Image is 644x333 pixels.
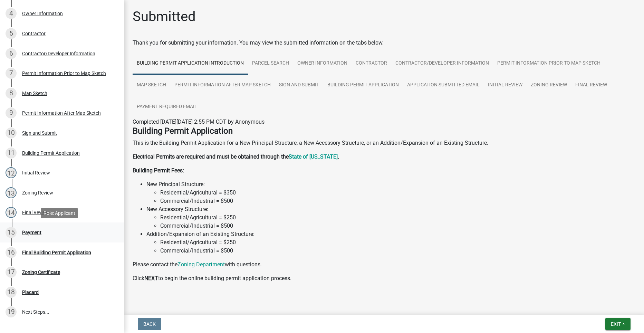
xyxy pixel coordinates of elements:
[338,153,339,160] strong: .
[22,111,101,115] div: Permit Information After Map Sketch
[293,53,352,75] a: Owner Information
[22,230,41,235] div: Payment
[22,71,106,76] div: Permit Information Prior to Map Sketch
[22,250,91,255] div: Final Building Permit Application
[6,306,17,317] div: 19
[22,91,47,96] div: Map Sketch
[22,51,95,56] div: Contractor/Developer Information
[146,205,636,230] li: New Accessory Structure:
[138,318,161,330] button: Back
[6,267,17,278] div: 17
[177,261,225,268] a: Zoning Department
[146,230,636,255] li: Addition/Expansion of an Existing Structure:
[611,321,621,327] span: Exit
[133,126,233,136] strong: Building Permit Application
[160,189,636,197] li: Residential/Agricultural = $350
[133,74,170,96] a: Map Sketch
[22,131,57,135] div: Sign and Submit
[248,53,293,75] a: Parcel search
[6,207,17,218] div: 14
[160,197,636,205] li: Commercial/Industrial = $500
[6,48,17,59] div: 6
[133,53,248,75] a: Building Permit Application Introduction
[22,210,49,215] div: Final Review
[133,153,289,160] strong: Electrical Permits are required and must be obtained through the
[22,170,50,175] div: Initial Review
[6,247,17,258] div: 16
[22,11,63,16] div: Owner Information
[22,151,80,155] div: Building Permit Application
[160,238,636,247] li: Residential/Agricultural = $250
[527,74,571,96] a: Zoning Review
[146,180,636,205] li: New Principal Structure:
[6,148,17,159] div: 11
[22,190,53,195] div: Zoning Review
[133,274,636,283] p: Click to begin the online building permit application process.
[6,68,17,79] div: 7
[133,39,636,47] div: Thank you for submitting your information. You may view the submitted information on the tabs below.
[6,8,17,19] div: 4
[170,74,275,96] a: Permit Information After Map Sketch
[352,53,391,75] a: Contractor
[133,139,636,147] p: This is the Building Permit Application for a New Principal Structure, a New Accessory Structure,...
[275,74,323,96] a: Sign and Submit
[391,53,493,75] a: Contractor/Developer Information
[6,167,17,178] div: 12
[6,227,17,238] div: 15
[160,222,636,230] li: Commercial/Industrial = $500
[6,107,17,118] div: 9
[160,213,636,222] li: Residential/Agricultural = $250
[493,53,605,75] a: Permit Information Prior to Map Sketch
[22,270,60,275] div: Zoning Certificate
[144,275,158,282] strong: NEXT
[6,187,17,198] div: 13
[605,318,631,330] button: Exit
[6,88,17,99] div: 8
[403,74,484,96] a: Application Submitted Email
[484,74,527,96] a: Initial Review
[6,287,17,298] div: 18
[133,118,265,125] span: Completed [DATE][DATE] 2:55 PM CDT by Anonymous
[133,8,196,25] h1: Submitted
[133,260,636,269] p: Please contact the with questions.
[133,167,184,174] strong: Building Permit Fees:
[41,208,78,218] div: Role: Applicant
[571,74,611,96] a: Final Review
[289,153,338,160] a: State of [US_STATE]
[6,127,17,139] div: 10
[22,31,46,36] div: Contractor
[160,247,636,255] li: Commercial/Industrial = $500
[143,321,156,327] span: Back
[22,290,39,295] div: Placard
[323,74,403,96] a: Building Permit Application
[133,96,201,118] a: Payment Required Email
[6,28,17,39] div: 5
